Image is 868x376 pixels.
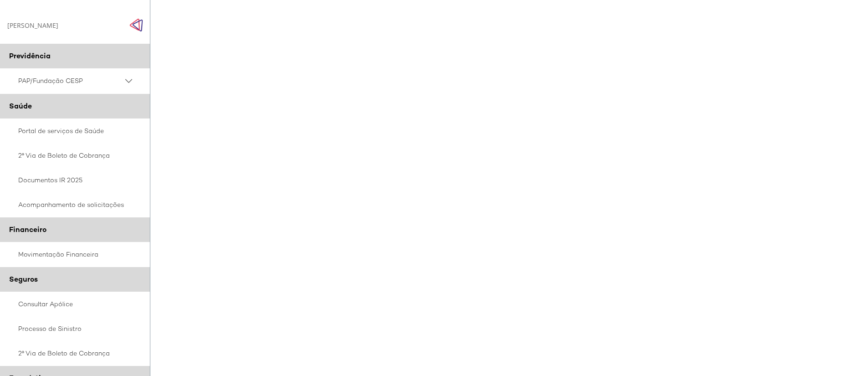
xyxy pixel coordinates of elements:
span: Previdência [9,51,51,61]
div: [PERSON_NAME] [7,21,58,30]
span: Click to close side navigation. [129,18,143,32]
span: Financeiro [9,225,46,234]
img: Fechar menu [129,18,143,32]
span: PAP/Fundação CESP [18,75,123,87]
span: Seguros [9,274,38,284]
span: Saúde [9,101,32,111]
